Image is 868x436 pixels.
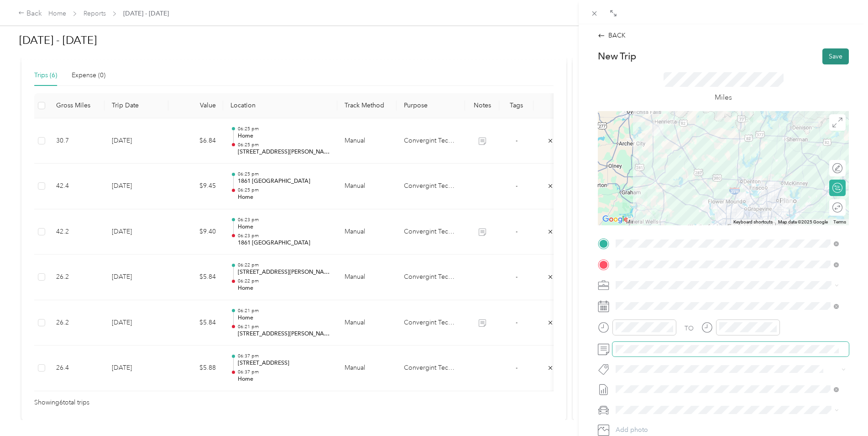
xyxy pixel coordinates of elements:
[817,385,868,436] iframe: Everlance-gr Chat Button Frame
[600,213,630,225] img: Google
[685,324,694,333] div: TO
[598,50,636,63] p: New Trip
[733,219,773,225] button: Keyboard shortcuts
[600,213,630,225] a: Open this area in Google Maps (opens a new window)
[598,31,626,40] div: BACK
[833,219,846,224] a: Terms (opens in new tab)
[778,219,828,224] span: Map data ©2025 Google
[715,92,732,103] p: Miles
[822,48,849,64] button: Save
